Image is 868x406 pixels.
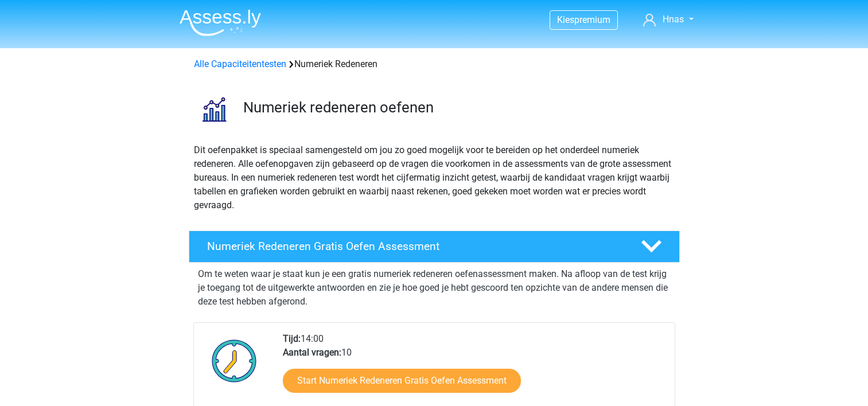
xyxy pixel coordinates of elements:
[243,99,671,116] h3: Numeriek redeneren oefenen
[180,9,261,36] img: Assessly
[283,333,301,344] b: Tijd:
[574,14,610,25] span: premium
[557,14,574,25] span: Kies
[184,231,684,263] a: Numeriek Redeneren Gratis Oefen Assessment
[207,240,622,253] h4: Numeriek Redeneren Gratis Oefen Assessment
[283,369,521,393] a: Start Numeriek Redeneren Gratis Oefen Assessment
[189,57,679,71] div: Numeriek Redeneren
[550,12,617,28] a: Kiespremium
[194,58,286,69] a: Alle Capaciteitentesten
[663,14,684,25] span: Hnas
[198,267,671,309] p: Om te weten waar je staat kun je een gratis numeriek redeneren oefenassessment maken. Na afloop v...
[639,13,698,26] a: Hnas
[283,347,341,358] b: Aantal vragen:
[189,85,238,134] img: numeriek redeneren
[205,332,263,389] img: Klok
[194,143,675,212] p: Dit oefenpakket is speciaal samengesteld om jou zo goed mogelijk voor te bereiden op het onderdee...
